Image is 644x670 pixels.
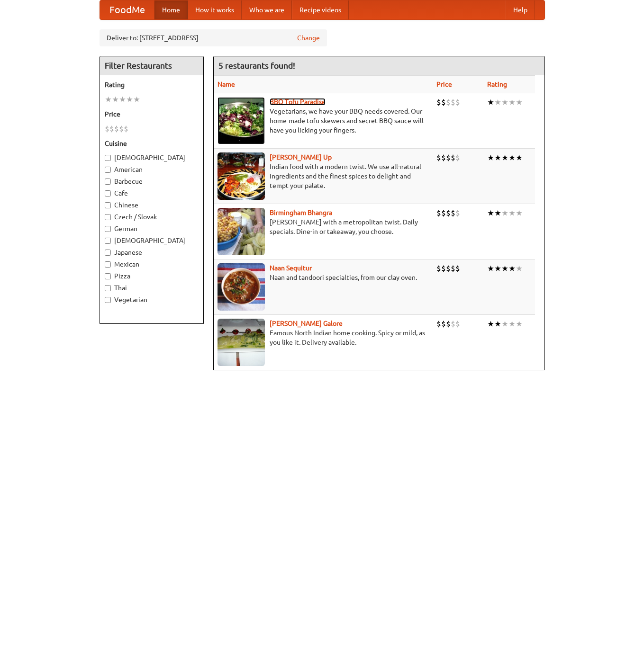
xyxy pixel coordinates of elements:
[270,98,326,106] a: BBQ Tofu Paradise
[126,94,133,105] li: ★
[451,152,455,163] li: $
[446,152,451,163] li: $
[105,271,199,281] label: Pizza
[218,217,429,236] p: [PERSON_NAME] with a metropolitan twist. Daily specials. Dine-in or takeaway, you choose.
[455,97,460,107] li: $
[105,190,111,197] input: Cafe
[100,0,154,19] a: FoodMe
[105,109,199,119] h5: Price
[455,263,460,274] li: $
[436,263,441,274] li: $
[105,139,199,148] h5: Cuisine
[105,295,199,304] label: Vegetarian
[508,97,516,107] li: ★
[105,155,111,161] input: [DEMOGRAPHIC_DATA]
[297,33,320,43] a: Change
[487,97,494,107] li: ★
[446,319,451,329] li: $
[451,208,455,218] li: $
[218,80,235,88] a: Name
[105,250,111,256] input: Japanese
[270,209,332,216] a: Birmingham Bhangra
[436,208,441,218] li: $
[270,264,312,272] a: Naan Sequitur
[508,263,516,274] li: ★
[508,319,516,329] li: ★
[455,319,460,329] li: $
[105,297,111,303] input: Vegetarian
[218,162,429,190] p: Indian food with a modern twist. We use all-natural ingredients and the finest spices to delight ...
[218,107,429,135] p: Vegetarians, we have your BBQ needs covered. Our home-made tofu skewers and secret BBQ sauce will...
[218,208,265,255] img: bhangra.jpg
[105,214,111,220] input: Czech / Slovak
[487,263,494,274] li: ★
[451,263,455,274] li: $
[105,153,199,162] label: [DEMOGRAPHIC_DATA]
[100,29,327,46] div: Deliver to: [STREET_ADDRESS]
[501,208,508,218] li: ★
[516,152,523,163] li: ★
[516,319,523,329] li: ★
[516,263,523,274] li: ★
[105,124,109,134] li: $
[154,0,188,19] a: Home
[494,263,501,274] li: ★
[506,0,535,19] a: Help
[292,0,349,19] a: Recipe videos
[487,319,494,329] li: ★
[218,263,265,311] img: naansequitur.jpg
[270,153,332,161] a: [PERSON_NAME] Up
[494,152,501,163] li: ★
[487,80,507,88] a: Rating
[501,97,508,107] li: ★
[494,208,501,218] li: ★
[455,208,460,218] li: $
[516,208,523,218] li: ★
[188,0,242,19] a: How it works
[105,259,199,269] label: Mexican
[218,273,429,282] p: Naan and tandoori specialties, from our clay oven.
[105,80,199,89] h5: Rating
[105,226,111,232] input: German
[218,328,429,347] p: Famous North Indian home cooking. Spicy or mild, as you like it. Delivery available.
[508,208,516,218] li: ★
[508,152,516,163] li: ★
[487,208,494,218] li: ★
[218,319,265,366] img: currygalore.jpg
[105,248,199,257] label: Japanese
[114,124,119,134] li: $
[218,97,265,144] img: tofuparadise.jpg
[501,319,508,329] li: ★
[105,224,199,233] label: German
[451,319,455,329] li: $
[105,177,199,186] label: Barbecue
[487,152,494,163] li: ★
[105,283,199,293] label: Thai
[105,179,111,185] input: Barbecue
[436,319,441,329] li: $
[218,152,265,200] img: curryup.jpg
[105,165,199,174] label: American
[436,152,441,163] li: $
[124,124,128,134] li: $
[105,202,111,208] input: Chinese
[446,97,451,107] li: $
[501,263,508,274] li: ★
[105,94,112,105] li: ★
[105,200,199,210] label: Chinese
[446,208,451,218] li: $
[105,273,111,279] input: Pizza
[100,56,203,75] h4: Filter Restaurants
[436,80,452,88] a: Price
[218,61,295,70] ng-pluralize: 5 restaurants found!
[455,152,460,163] li: $
[451,97,455,107] li: $
[441,208,446,218] li: $
[516,97,523,107] li: ★
[270,320,343,327] a: [PERSON_NAME] Galore
[112,94,119,105] li: ★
